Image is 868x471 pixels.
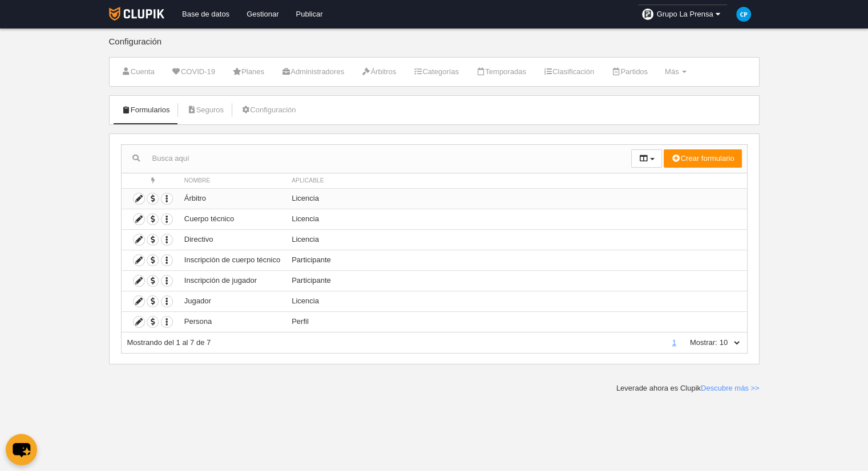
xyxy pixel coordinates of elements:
[616,383,760,393] div: Leverade ahora es Clupik
[127,338,211,347] span: Mostrando del 1 al 7 de 7
[275,63,350,80] a: Administradores
[286,291,746,311] td: Licencia
[179,209,286,229] td: Cuerpo técnico
[286,229,746,250] td: Licencia
[115,101,176,119] a: Formularios
[179,311,286,332] td: Persona
[286,209,746,229] td: Licencia
[109,37,760,57] div: Configuración
[736,7,751,22] img: c2l6ZT0zMHgzMCZmcz05JnRleHQ9Q1AmYmc9MDM5YmU1.png
[179,250,286,270] td: Inscripción de cuerpo técnico
[537,63,600,80] a: Clasificación
[637,5,727,24] a: Grupo La Prensa
[679,338,717,348] label: Mostrar:
[659,63,693,80] a: Más
[665,67,679,76] span: Más
[664,149,741,168] button: Crear formulario
[179,229,286,250] td: Directivo
[235,101,302,119] a: Configuración
[179,188,286,209] td: Árbitro
[292,177,324,184] span: Aplicable
[226,63,271,80] a: Planes
[670,338,679,347] a: 1
[286,188,746,209] td: Licencia
[656,9,713,20] span: Grupo La Prensa
[642,9,653,20] img: OakgMWVUclks.30x30.jpg
[701,384,760,392] a: Descubre más >>
[355,63,402,80] a: Árbitros
[286,311,746,332] td: Perfil
[115,63,161,80] a: Cuenta
[6,434,37,465] button: chat-button
[109,7,164,21] img: Clupik
[286,250,746,270] td: Participante
[184,177,211,184] span: Nombre
[122,150,631,167] input: Busca aquí
[407,63,465,80] a: Categorías
[605,63,654,80] a: Partidos
[180,101,230,119] a: Seguros
[179,291,286,311] td: Jugador
[470,63,532,80] a: Temporadas
[286,270,746,291] td: Participante
[165,63,221,80] a: COVID-19
[179,270,286,291] td: Inscripción de jugador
